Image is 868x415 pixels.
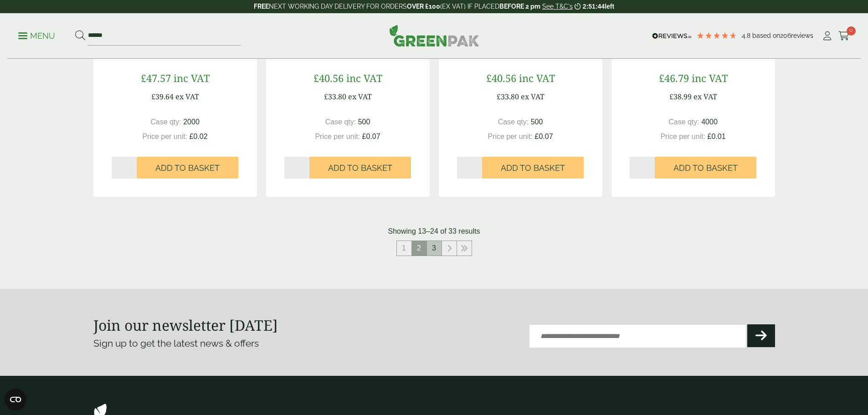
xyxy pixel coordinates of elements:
[542,3,573,10] a: See T&C's
[175,92,199,102] span: ex VAT
[482,157,584,179] button: Add to Basket
[309,157,411,179] button: Add to Basket
[93,315,278,335] strong: Join our newsletter [DATE]
[315,133,360,140] span: Price per unit:
[486,71,516,85] span: £40.56
[669,92,692,102] span: £38.99
[499,3,540,10] strong: BEFORE 2 pm
[652,33,692,39] img: REVIEWS.io
[174,71,210,85] span: inc VAT
[692,71,728,85] span: inc VAT
[673,163,738,173] span: Add to Basket
[708,133,726,140] span: £0.01
[660,133,705,140] span: Price per unit:
[151,92,174,102] span: £39.64
[358,118,370,126] span: 500
[583,3,605,10] span: 2:51:44
[18,31,55,41] p: Menu
[325,118,356,126] span: Case qty:
[190,133,208,140] span: £0.02
[752,32,780,39] span: Based on
[742,32,752,39] span: 4.8
[324,92,346,102] span: £33.80
[5,389,26,410] button: Open CMP widget
[313,71,344,85] span: £40.56
[328,163,392,173] span: Add to Basket
[535,133,553,140] span: £0.07
[488,133,533,140] span: Price per unit:
[412,241,426,256] span: 2
[498,118,529,126] span: Case qty:
[605,3,614,10] span: left
[254,3,269,10] strong: FREE
[18,31,55,40] a: Menu
[693,92,717,102] span: ex VAT
[791,32,813,39] span: reviews
[501,163,565,173] span: Add to Basket
[362,133,380,140] span: £0.07
[497,92,519,102] span: £33.80
[822,31,833,41] i: My Account
[93,336,400,351] p: Sign up to get the latest news & offers
[389,25,479,46] img: GreenPak Supplies
[780,32,791,39] span: 206
[519,71,555,85] span: inc VAT
[388,226,480,237] p: Showing 13–24 of 33 results
[521,92,544,102] span: ex VAT
[838,29,850,43] a: 0
[659,71,689,85] span: £46.79
[142,133,187,140] span: Price per unit:
[847,26,856,36] span: 0
[150,118,181,126] span: Case qty:
[838,31,850,41] i: Cart
[427,241,442,256] a: 3
[696,31,737,40] div: 4.79 Stars
[141,71,171,85] span: £47.57
[397,241,411,256] a: 1
[137,157,238,179] button: Add to Basket
[655,157,756,179] button: Add to Basket
[183,118,200,126] span: 2000
[531,118,543,126] span: 500
[346,71,382,85] span: inc VAT
[407,3,440,10] strong: OVER £100
[701,118,718,126] span: 4000
[348,92,372,102] span: ex VAT
[155,163,220,173] span: Add to Basket
[668,118,699,126] span: Case qty:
